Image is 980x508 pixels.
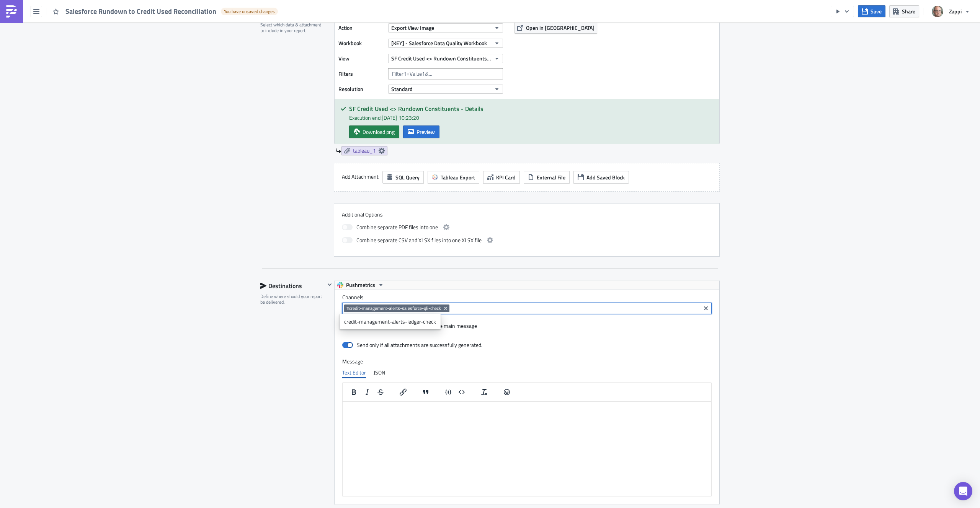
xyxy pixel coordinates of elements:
[391,54,491,62] span: SF Credit Used <> Rundown Constituents - Details
[342,171,379,182] label: Add Attachment
[701,304,710,313] button: Clear selected items
[363,128,395,136] span: Download png
[349,114,714,122] div: Execution end: [DATE] 10:23:20
[325,280,334,289] button: Hide content
[441,173,475,181] span: Tableau Export
[346,280,375,290] span: Pushmetrics
[443,304,449,312] button: Remove Tag
[349,125,399,138] a: Download png
[353,147,376,154] span: tableau_1
[442,387,455,397] button: Insert code line
[260,22,325,34] div: Select which data & attachment to include in your report.
[586,173,625,181] span: Add Saved Block
[403,125,439,138] button: Preview
[927,3,974,20] button: Zappi
[338,83,384,95] label: Resolution
[478,387,491,397] button: Clear formatting
[338,37,384,49] label: Workbook
[357,342,482,348] div: Send only if all attachments are successfully generated.
[889,5,919,17] button: Share
[455,387,468,397] button: Insert code block
[342,211,712,218] label: Additional Options
[949,7,962,15] span: Zappi
[388,68,503,80] input: Filter1=Value1&...
[224,8,275,15] span: You have unsaved changes
[356,236,482,245] span: Combine separate CSV and XLSX files into one XLSX file
[342,294,712,301] label: Channels
[500,387,513,397] button: Emojis
[341,146,387,155] a: tableau_1
[335,280,387,290] button: Pushmetrics
[361,387,374,397] button: Italic
[496,173,516,181] span: KPI Card
[347,387,360,397] button: Bold
[954,482,972,500] div: Open Intercom Messenger
[382,171,424,184] button: SQL Query
[349,106,714,112] h5: SF Credit Used <> Rundown Constituents - Details
[391,39,487,47] span: [KEY] - Salesforce Data Quality Workbook
[395,173,420,181] span: SQL Query
[871,7,882,15] span: Save
[858,5,885,17] button: Save
[5,5,18,18] img: PushMetrics
[524,171,570,184] button: External File
[391,85,413,93] span: Standard
[342,367,366,378] div: Text Editor
[397,387,410,397] button: Insert/edit link
[374,387,387,397] button: Strikethrough
[388,54,503,63] button: SF Credit Used <> Rundown Constituents - Details
[340,314,441,329] ul: selectable options
[346,305,441,311] span: #credit-management-alerts-salesforce-qli-check
[65,7,217,16] span: Salesforce Rundown to Credit Used Reconciliation
[338,68,384,80] label: Filters
[344,318,436,326] div: credit-management-alerts-ledger-check
[388,85,503,94] button: Standard
[931,5,944,18] img: Avatar
[391,24,434,32] span: Export View Image
[338,53,384,64] label: View
[419,387,432,397] button: Blockquote
[343,402,711,497] iframe: Rich Text Area
[416,128,435,136] span: Preview
[342,358,712,365] label: Message
[388,23,503,33] button: Export View Image
[573,171,629,184] button: Add Saved Block
[526,24,595,32] span: Open in [GEOGRAPHIC_DATA]
[260,293,325,305] div: Define where should your report be delivered.
[428,171,479,184] button: Tableau Export
[514,22,597,34] button: Open in [GEOGRAPHIC_DATA]
[260,280,325,291] div: Destinations
[356,223,438,232] span: Combine separate PDF files into one
[483,171,520,184] button: KPI Card
[374,367,385,378] div: JSON
[338,22,384,34] label: Action
[902,7,915,15] span: Share
[388,39,503,48] button: [KEY] - Salesforce Data Quality Workbook
[537,173,565,181] span: External File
